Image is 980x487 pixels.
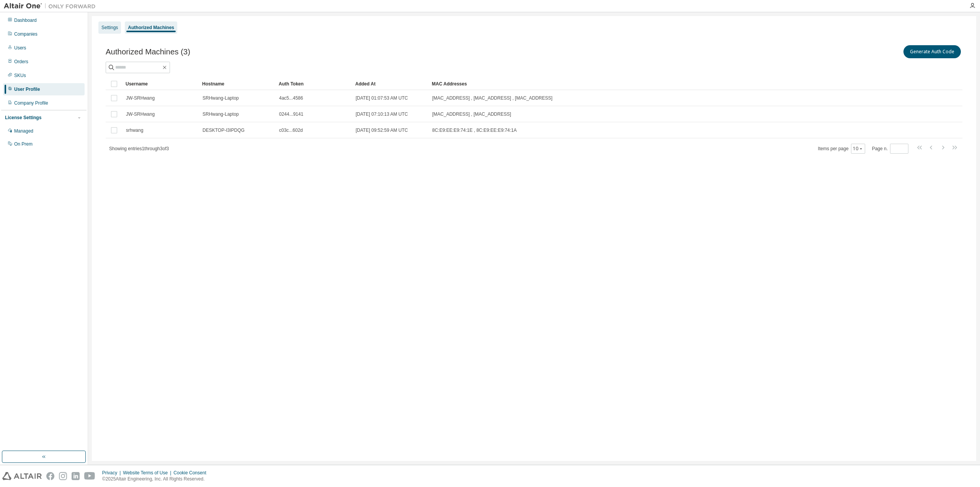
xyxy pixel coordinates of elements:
[102,476,211,482] p: © 2025 Altair Engineering, Inc. All Rights Reserved.
[14,17,37,23] div: Dashboard
[5,115,41,121] div: License Settings
[2,472,42,480] img: altair_logo.svg
[126,111,155,117] span: JW-SRHwang
[356,127,408,133] span: [DATE] 09:52:59 AM UTC
[14,100,48,106] div: Company Profile
[84,472,95,480] img: youtube.svg
[279,95,303,101] span: 4ac5...4586
[126,78,196,90] div: Username
[4,2,100,10] img: Altair One
[853,146,863,152] button: 10
[173,470,211,476] div: Cookie Consent
[432,95,552,101] span: [MAC_ADDRESS] , [MAC_ADDRESS] , [MAC_ADDRESS]
[279,111,303,117] span: 0244...9141
[14,86,40,92] div: User Profile
[126,127,143,133] span: srhwang
[279,127,303,133] span: c03c...602d
[14,59,28,65] div: Orders
[14,31,38,37] div: Companies
[14,45,26,51] div: Users
[46,472,54,480] img: facebook.svg
[14,72,26,79] div: SKUs
[432,78,882,90] div: MAC Addresses
[109,146,169,151] span: Showing entries 1 through 3 of 3
[14,141,33,147] div: On Prem
[59,472,67,480] img: instagram.svg
[72,472,80,480] img: linkedin.svg
[279,78,349,90] div: Auth Token
[202,78,273,90] div: Hostname
[355,78,426,90] div: Added At
[101,25,118,31] div: Settings
[203,111,239,117] span: SRHwang-Laptop
[106,48,190,56] span: Authorized Machines (3)
[872,144,908,154] span: Page n.
[126,95,155,101] span: JW-SRHwang
[818,144,865,154] span: Items per page
[14,128,33,134] div: Managed
[203,127,245,133] span: DESKTOP-I3IPDQG
[128,25,174,31] div: Authorized Machines
[903,45,961,58] button: Generate Auth Code
[432,127,517,133] span: 8C:E9:EE:E9:74:1E , 8C:E9:EE:E9:74:1A
[356,95,408,101] span: [DATE] 01:07:53 AM UTC
[356,111,408,117] span: [DATE] 07:10:13 AM UTC
[102,470,123,476] div: Privacy
[432,111,511,117] span: [MAC_ADDRESS] , [MAC_ADDRESS]
[203,95,239,101] span: SRHwang-Laptop
[123,470,173,476] div: Website Terms of Use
